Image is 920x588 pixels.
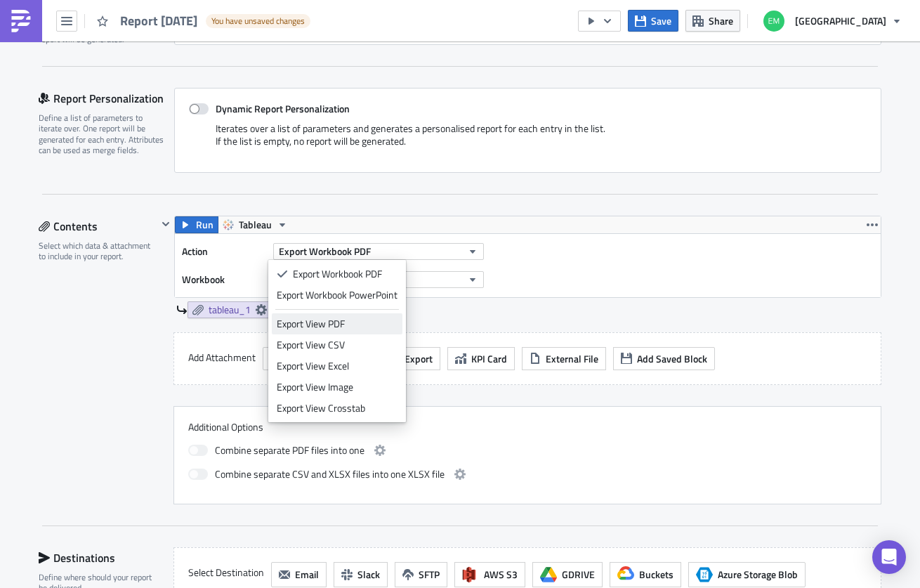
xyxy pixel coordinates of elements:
span: Combine separate CSV and XLSX files into one XLSX file [215,466,445,483]
div: Destinations [39,547,157,568]
button: GDRIVE [532,562,603,587]
button: Hide content [157,216,174,233]
span: Tableau [239,216,272,233]
button: Export Workbook PDF [273,243,484,260]
button: Azure Storage BlobAzure Storage Blob [688,562,806,587]
button: Email [271,562,327,587]
span: Share [709,13,733,28]
label: Add Attachment [188,347,256,368]
span: External File [546,351,598,366]
img: PushMetrics [10,10,32,32]
span: Save [651,13,671,28]
div: Optionally, perform a condition check before generating and sending a report. Only if true, the r... [39,1,165,45]
span: tableau_1 [209,303,251,316]
div: Export View Crosstab [277,401,397,415]
a: tableau_1 [188,301,272,318]
button: External File [522,347,606,370]
span: AWS S3 [484,567,518,582]
label: Additional Options [188,421,867,433]
div: Report Personalization [39,88,174,109]
button: [GEOGRAPHIC_DATA] [755,6,909,37]
span: GDRIVE [562,567,595,582]
span: Buckets [639,567,673,582]
span: SFTP [419,567,440,582]
div: Iterates over a list of parameters and generates a personalised report for each entry in the list... [189,122,867,158]
button: Add Saved Block [613,347,715,370]
span: Azure Storage Blob [718,567,798,582]
label: Select Destination [188,562,264,583]
span: Azure Storage Blob [696,566,713,583]
button: SQL Query [263,347,339,370]
button: SFTP [395,562,447,587]
button: Run [175,216,218,233]
span: KPI Card [471,351,507,366]
button: Tableau [218,216,293,233]
span: Slack [357,567,380,582]
div: Define a list of parameters to iterate over. One report will be generated for each entry. Attribu... [39,112,165,156]
label: Action [182,241,266,262]
div: Export Workbook PowerPoint [277,288,397,302]
strong: Dynamic Report Personalization [216,101,350,116]
button: AWS S3 [454,562,525,587]
div: Export Workbook PDF [293,267,397,281]
button: Share [685,10,740,32]
div: Export View CSV [277,338,397,352]
div: Export View Image [277,380,397,394]
span: Export Workbook PDF [279,244,371,259]
span: You have unsaved changes [211,15,305,27]
div: Export View Excel [277,359,397,373]
img: Avatar [762,9,786,33]
button: Buckets [610,562,681,587]
button: Save [628,10,678,32]
div: Contents [39,216,157,237]
span: Report [DATE] [120,13,199,29]
label: Workbook [182,269,266,290]
span: Email [295,567,319,582]
span: Combine separate PDF files into one [215,442,364,459]
div: Export View PDF [277,317,397,331]
div: Open Intercom Messenger [872,540,906,574]
div: Select which data & attachment to include in your report. [39,240,157,262]
span: Run [196,216,213,233]
button: KPI Card [447,347,515,370]
span: Add Saved Block [637,351,707,366]
button: Slack [334,562,388,587]
span: [GEOGRAPHIC_DATA] [795,13,886,28]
